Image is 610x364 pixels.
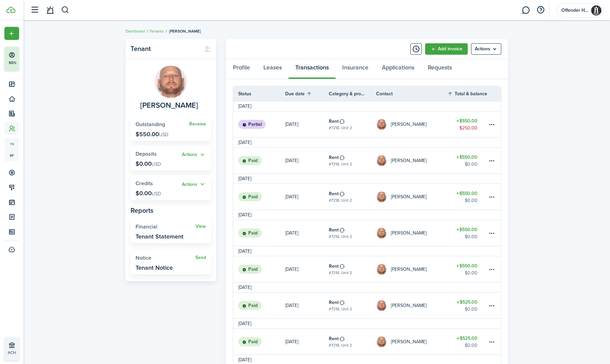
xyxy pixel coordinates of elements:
[149,28,164,34] a: Tenants
[182,180,206,188] button: Open menu
[329,329,376,355] a: Rent#7218, Unit 2
[285,111,329,137] a: [DATE]
[28,4,41,16] button: Open sidebar
[391,230,426,236] table-profile-info-text: [PERSON_NAME]
[329,197,352,203] table-subtitle: #7218, Unit 2
[519,2,532,19] a: Messaging
[6,7,15,13] img: TenantCloud
[4,47,60,71] button: 50%
[233,220,285,246] a: Paid
[329,125,352,131] table-subtitle: #7218, Unit 2
[447,184,488,210] a: $550.00$0.00
[196,224,206,229] a: View
[329,118,339,125] table-info-title: Rent
[238,192,262,202] status: Paid
[233,211,256,218] td: [DATE]
[591,5,602,16] img: Offender Housing Management, LLC
[233,103,256,110] td: [DATE]
[465,342,477,349] table-amount-description: $0.00
[4,27,19,40] button: Open menu
[447,90,488,98] th: Sort
[233,256,285,282] a: Paid
[285,256,329,282] a: [DATE]
[8,350,47,356] p: ACH
[233,175,256,182] td: [DATE]
[285,220,329,246] a: [DATE]
[4,150,19,161] a: sp
[447,329,488,355] a: $525.00$0.00
[329,263,339,270] table-info-title: Rent
[391,303,426,308] table-profile-info-text: [PERSON_NAME]
[465,161,477,168] table-amount-description: $0.00
[233,148,285,173] a: Paid
[285,329,329,355] a: [DATE]
[238,337,262,347] status: Paid
[329,233,352,240] table-subtitle: #7218, Unit 2
[456,117,477,124] table-amount-title: $550.00
[136,255,195,261] widget-stats-title: Notice
[8,60,17,66] p: 50%
[329,306,352,312] table-subtitle: #7218, Unit 2
[329,90,376,97] th: Category & property
[285,193,298,200] p: [DATE]
[285,184,329,210] a: [DATE]
[257,59,289,79] a: Leases
[136,233,184,240] widget-stats-description: Tenant Statement
[457,299,477,306] table-amount-title: $525.00
[376,111,447,137] a: Tyler Sanford[PERSON_NAME]
[376,155,387,166] img: Tyler Sanford
[131,205,211,215] panel-main-subtitle: Reports
[425,43,468,55] a: Add invoice
[61,4,69,16] button: Search
[233,111,285,137] a: Partial
[233,284,256,291] td: [DATE]
[456,226,477,233] table-amount-title: $550.00
[136,264,173,271] widget-stats-description: Tenant Notice
[195,255,206,260] widget-stats-action: Send
[238,301,262,310] status: Paid
[465,197,477,204] table-amount-description: $0.00
[238,156,262,165] status: Paid
[376,119,387,130] img: Tyler Sanford
[182,151,206,159] button: Actions
[285,121,298,128] p: [DATE]
[285,229,298,237] p: [DATE]
[465,269,477,276] table-amount-description: $0.00
[4,337,19,361] a: ACH
[233,320,256,327] td: [DATE]
[456,190,477,197] table-amount-title: $550.00
[136,120,165,128] span: Outstanding
[169,28,201,34] span: [PERSON_NAME]
[376,300,387,311] img: Tyler Sanford
[285,302,298,309] p: [DATE]
[233,356,256,363] td: [DATE]
[471,43,501,55] menu-btn: Actions
[4,138,19,150] span: tn
[421,59,459,79] a: Requests
[465,233,477,240] table-amount-description: $0.00
[456,262,477,269] table-amount-title: $550.00
[238,120,266,129] status: Partial
[457,335,477,342] table-amount-title: $525.00
[136,131,168,138] p: $550.00
[182,180,206,188] widget-stats-action: Actions
[233,139,256,146] td: [DATE]
[391,122,426,127] table-profile-info-text: [PERSON_NAME]
[329,342,352,348] table-subtitle: #7218, Unit 2
[376,192,387,202] img: Tyler Sanford
[285,293,329,318] a: [DATE]
[410,43,422,55] button: Timeline
[136,179,153,187] span: Credits
[391,194,426,200] table-profile-info-text: [PERSON_NAME]
[131,45,197,53] panel-main-title: Tenant
[447,111,488,137] a: $550.00$250.00
[285,338,298,345] p: [DATE]
[447,293,488,318] a: $525.00$0.00
[329,293,376,318] a: Rent#7218, Unit 2
[329,256,376,282] a: Rent#7218, Unit 2
[136,160,161,167] p: $0.00
[376,264,387,275] img: Tyler Sanford
[376,228,387,239] img: Tyler Sanford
